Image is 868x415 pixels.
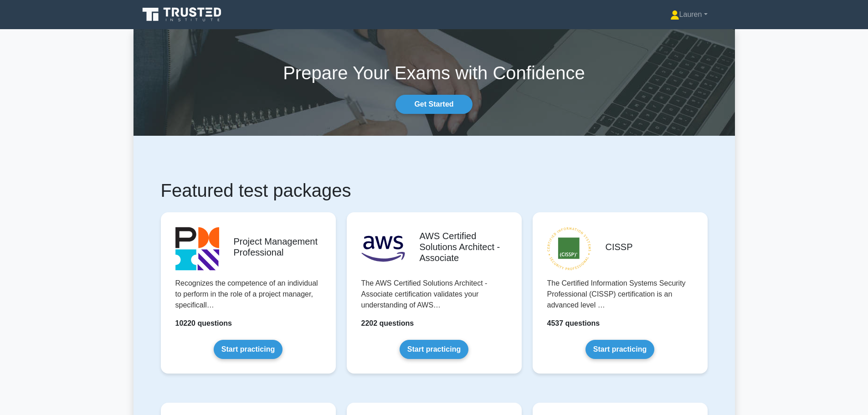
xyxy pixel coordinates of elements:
[395,95,472,114] a: Get Started
[161,179,708,201] h1: Featured test packages
[400,340,468,359] a: Start practicing
[214,340,282,359] a: Start practicing
[586,340,654,359] a: Start practicing
[648,5,729,24] a: Lauren
[134,62,735,84] h1: Prepare Your Exams with Confidence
